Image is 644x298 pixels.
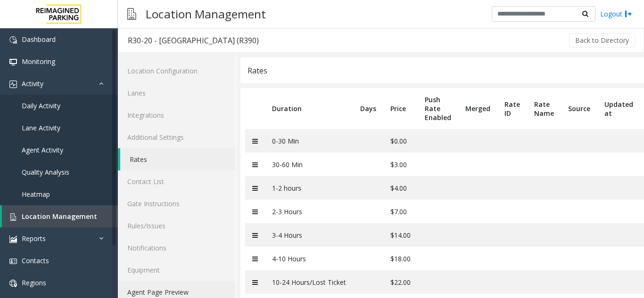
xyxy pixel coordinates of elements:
a: Notifications [118,237,235,259]
th: Days [353,88,383,129]
td: $7.00 [383,200,418,223]
th: Merged [458,88,497,129]
img: logout [625,9,632,19]
span: Contacts [22,256,49,265]
span: Location Management [22,212,97,221]
a: Additional Settings [118,126,235,148]
img: pageIcon [127,2,136,25]
td: 0-30 Min [265,129,353,153]
a: Location Management [2,205,118,227]
td: 30-60 Min [265,153,353,176]
td: 3-4 Hours [265,223,353,247]
td: 2-3 Hours [265,200,353,223]
img: 'icon' [9,258,17,265]
th: Source [561,88,597,129]
img: 'icon' [9,235,17,243]
img: 'icon' [9,280,17,287]
a: Rates [120,148,235,170]
th: Price [383,88,418,129]
a: Location Configuration [118,60,235,82]
a: Logout [600,9,632,19]
span: Heatmap [22,190,50,199]
td: $18.00 [383,247,418,270]
th: Rate ID [497,88,527,129]
img: 'icon' [9,213,17,221]
a: Rules/Issues [118,215,235,237]
th: Updated at [597,88,640,129]
th: Duration [265,88,353,129]
td: $4.00 [383,176,418,200]
span: Agent Activity [22,145,63,154]
a: Integrations [118,104,235,126]
a: Lanes [118,82,235,104]
div: Rates [248,64,267,77]
img: 'icon' [9,58,17,66]
h3: Location Management [141,2,271,25]
td: $3.00 [383,153,418,176]
th: Rate Name [527,88,561,129]
a: Contact List [118,170,235,193]
th: Push Rate Enabled [418,88,458,129]
td: $22.00 [383,270,418,294]
span: Lane Activity [22,123,60,132]
td: 1-2 hours [265,176,353,200]
img: 'icon' [9,81,17,88]
span: Reports [22,234,46,243]
td: $0.00 [383,129,418,153]
a: Gate Instructions [118,193,235,215]
a: Equipment [118,259,235,281]
button: Back to Directory [569,33,635,48]
span: Regions [22,278,46,287]
td: $14.00 [383,223,418,247]
td: 10-24 Hours/Lost Ticket [265,270,353,294]
span: Daily Activity [22,101,60,110]
span: Activity [22,79,43,88]
div: R30-20 - [GEOGRAPHIC_DATA] (R390) [128,34,259,47]
img: 'icon' [9,36,17,44]
td: 4-10 Hours [265,247,353,270]
span: Monitoring [22,57,55,66]
span: Quality Analysis [22,168,69,177]
span: Dashboard [22,35,56,44]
